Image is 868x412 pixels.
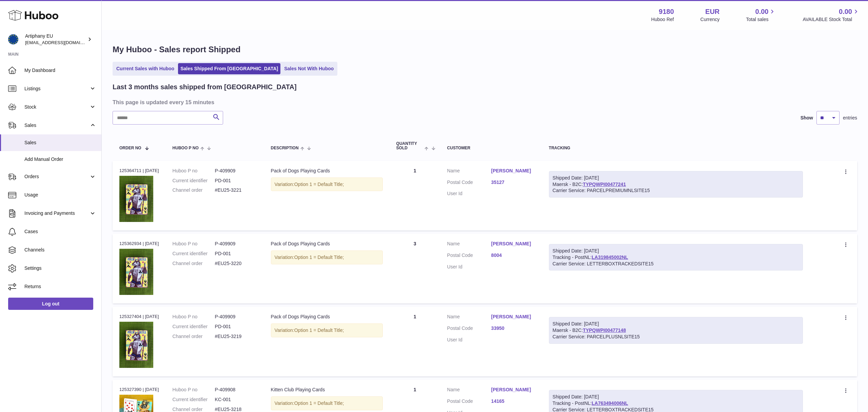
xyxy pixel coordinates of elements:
img: 91801728293543.jpg [119,322,153,368]
dt: Huboo P no [173,387,215,393]
a: TYPQWPI00477241 [583,182,626,187]
dd: PD-001 [215,323,257,330]
div: Tracking [549,146,803,150]
a: [PERSON_NAME] [491,314,535,320]
dt: Huboo P no [173,168,215,174]
a: 33950 [491,325,535,332]
dt: Huboo P no [173,314,215,320]
dt: Current identifier [173,396,215,403]
span: AVAILABLE Stock Total [803,16,860,23]
div: Tracking - PostNL: [549,244,803,271]
dt: Channel order [173,260,215,267]
span: 0.00 [839,7,852,16]
dt: User Id [447,264,491,270]
dt: Name [447,387,491,395]
a: 35127 [491,179,535,186]
a: Sales Not With Huboo [282,63,336,74]
a: Current Sales with Huboo [114,63,177,74]
dt: Name [447,314,491,322]
span: Sales [24,122,89,129]
span: Option 1 = Default Title; [294,255,344,260]
img: 91801728293543.jpg [119,176,153,222]
span: Option 1 = Default Title; [294,182,344,187]
div: Pack of Dogs Playing Cards [271,241,383,247]
span: Option 1 = Default Title; [294,327,344,333]
a: [PERSON_NAME] [491,387,535,393]
dt: Channel order [173,333,215,340]
img: internalAdmin-9180@internal.huboo.com [8,34,18,44]
dt: Current identifier [173,323,215,330]
dd: PD-001 [215,177,257,184]
label: Show [801,115,813,121]
span: Order No [119,146,141,150]
span: entries [843,115,857,121]
img: 91801728293543.jpg [119,249,153,295]
dt: Current identifier [173,250,215,257]
div: Maersk - B2C: [549,317,803,344]
dd: #EU25-3220 [215,260,257,267]
div: 125327404 | [DATE] [119,314,159,320]
a: LA319845002NL [592,255,628,260]
a: [PERSON_NAME] [491,241,535,247]
dd: P-409909 [215,314,257,320]
dt: User Id [447,190,491,197]
a: 8004 [491,252,535,259]
span: Orders [24,173,89,180]
dt: Postal Code [447,252,491,260]
td: 3 [390,234,440,303]
dt: Current identifier [173,177,215,184]
h2: Last 3 months sales shipped from [GEOGRAPHIC_DATA] [113,82,297,92]
div: 125327390 | [DATE] [119,387,159,393]
span: Add Manual Order [24,156,96,163]
a: 14165 [491,398,535,405]
span: Cases [24,228,96,235]
dt: Postal Code [447,398,491,406]
span: Settings [24,265,96,271]
span: Description [271,146,299,150]
h1: My Huboo - Sales report Shipped [113,44,857,55]
div: Huboo Ref [651,16,674,23]
a: TYPQWPI00477148 [583,327,626,333]
dt: Huboo P no [173,241,215,247]
dd: P-409909 [215,168,257,174]
div: Shipped Date: [DATE] [553,175,799,181]
td: 1 [390,161,440,230]
dt: User Id [447,337,491,343]
dd: #EU25-3221 [215,187,257,193]
dd: P-409909 [215,241,257,247]
dt: Postal Code [447,179,491,187]
div: Variation: [271,396,383,410]
div: Kitten Club Playing Cards [271,387,383,393]
span: Invoicing and Payments [24,210,89,217]
div: Variation: [271,177,383,191]
a: Sales Shipped From [GEOGRAPHIC_DATA] [178,63,280,74]
a: 0.00 Total sales [746,7,776,23]
div: Pack of Dogs Playing Cards [271,168,383,174]
td: 1 [390,307,440,376]
div: Customer [447,146,535,150]
div: Shipped Date: [DATE] [553,394,799,400]
span: 0.00 [755,7,769,16]
div: Carrier Service: PARCELPLUSNLSITE15 [553,334,799,340]
dt: Postal Code [447,325,491,333]
span: Quantity Sold [396,142,423,150]
a: LA763494006NL [592,400,628,406]
strong: 9180 [659,7,674,16]
span: Total sales [746,16,776,23]
div: Carrier Service: PARCELPREMIUMNLSITE15 [553,187,799,194]
h3: This page is updated every 15 minutes [113,98,855,106]
span: Listings [24,86,89,92]
a: [PERSON_NAME] [491,168,535,174]
span: My Dashboard [24,67,96,74]
div: Variation: [271,323,383,337]
div: 125364711 | [DATE] [119,168,159,174]
span: [EMAIL_ADDRESS][DOMAIN_NAME] [25,40,100,45]
dd: #EU25-3219 [215,333,257,340]
dt: Name [447,241,491,249]
dt: Channel order [173,187,215,193]
span: Option 1 = Default Title; [294,400,344,406]
dd: P-409908 [215,387,257,393]
div: Artiphany EU [25,33,86,46]
div: Carrier Service: LETTERBOXTRACKEDSITE15 [553,261,799,267]
span: Channels [24,247,96,253]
